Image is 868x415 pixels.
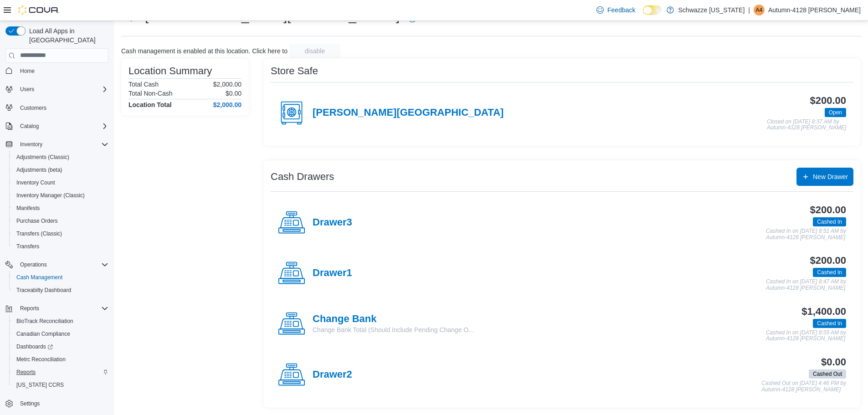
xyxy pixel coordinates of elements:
[817,218,842,226] span: Cashed In
[20,123,39,130] span: Catalog
[2,302,112,315] button: Reports
[13,177,108,188] span: Inventory Count
[128,90,173,97] h6: Total Non-Cash
[13,241,43,252] a: Transfers
[16,217,58,225] span: Purchase Orders
[16,318,73,325] span: BioTrack Reconciliation
[825,108,846,117] span: Open
[766,228,846,241] p: Cashed In on [DATE] 8:51 AM by Autumn-4128 [PERSON_NAME]
[13,215,62,226] a: Purchase Orders
[768,5,861,15] p: Autumn-4128 [PERSON_NAME]
[13,203,43,214] a: Manifests
[13,228,108,239] span: Transfers (Classic)
[13,367,39,378] a: Reports
[13,285,75,296] a: Traceabilty Dashboard
[607,5,635,15] span: Feedback
[13,316,77,327] a: BioTrack Reconciliation
[20,305,39,312] span: Reports
[313,217,352,229] h4: Drawer3
[766,279,846,291] p: Cashed In on [DATE] 8:47 AM by Autumn-4128 [PERSON_NAME]
[761,380,846,393] p: Cashed Out on [DATE] 4:46 PM by Autumn-4128 [PERSON_NAME]
[9,315,112,328] button: BioTrack Reconciliation
[16,274,62,281] span: Cash Management
[13,164,108,175] span: Adjustments (beta)
[16,243,39,250] span: Transfers
[13,152,73,163] a: Adjustments (Classic)
[13,367,108,378] span: Reports
[9,164,112,176] button: Adjustments (beta)
[593,1,639,19] a: Feedback
[678,5,745,15] p: Schwazze [US_STATE]
[305,46,325,56] span: disable
[13,354,108,365] span: Metrc Reconciliation
[16,66,38,77] a: Home
[13,152,108,163] span: Adjustments (Classic)
[16,381,64,389] span: [US_STATE] CCRS
[9,227,112,240] button: Transfers (Classic)
[821,357,846,368] h3: $0.00
[13,341,56,352] a: Dashboards
[13,379,67,390] a: [US_STATE] CCRS
[16,139,108,150] span: Inventory
[121,47,288,55] p: Cash management is enabled at this location. Click here to
[16,259,51,270] button: Operations
[313,325,474,334] p: Change Bank Total (Should Include Pending Change O...
[16,166,62,174] span: Adjustments (beta)
[13,379,108,390] span: Washington CCRS
[16,230,62,237] span: Transfers (Classic)
[18,5,59,15] img: Cova
[16,139,46,150] button: Inventory
[20,261,47,268] span: Operations
[13,164,66,175] a: Adjustments (beta)
[810,255,846,266] h3: $200.00
[16,205,40,212] span: Manifests
[2,101,112,114] button: Customers
[213,101,241,108] h4: $2,000.00
[16,192,85,199] span: Inventory Manager (Classic)
[16,303,108,314] span: Reports
[643,15,643,15] span: Dark Mode
[9,176,112,189] button: Inventory Count
[16,330,70,338] span: Canadian Compliance
[9,240,112,253] button: Transfers
[9,215,112,227] button: Purchase Orders
[829,108,842,117] span: Open
[748,5,750,15] p: |
[226,90,241,97] p: $0.00
[9,189,112,202] button: Inventory Manager (Classic)
[13,285,108,296] span: Traceabilty Dashboard
[16,356,66,363] span: Metrc Reconciliation
[313,369,352,381] h4: Drawer2
[13,241,108,252] span: Transfers
[13,354,69,365] a: Metrc Reconciliation
[16,259,108,270] span: Operations
[9,353,112,366] button: Metrc Reconciliation
[16,343,53,350] span: Dashboards
[801,306,846,317] h3: $1,400.00
[16,303,43,314] button: Reports
[16,287,71,294] span: Traceabilty Dashboard
[813,370,842,378] span: Cashed Out
[20,400,40,407] span: Settings
[9,328,112,340] button: Canadian Compliance
[13,190,108,201] span: Inventory Manager (Classic)
[13,190,88,201] a: Inventory Manager (Classic)
[20,141,42,148] span: Inventory
[766,330,846,342] p: Cashed In on [DATE] 8:55 AM by Autumn-4128 [PERSON_NAME]
[20,104,46,112] span: Customers
[16,369,36,376] span: Reports
[9,366,112,379] button: Reports
[813,268,846,277] span: Cashed In
[16,154,69,161] span: Adjustments (Classic)
[13,341,108,352] span: Dashboards
[26,26,108,45] span: Load All Apps in [GEOGRAPHIC_DATA]
[767,119,846,131] p: Closed on [DATE] 8:37 AM by Autumn-4128 [PERSON_NAME]
[2,83,112,96] button: Users
[16,121,108,132] span: Catalog
[128,66,212,77] h3: Location Summary
[271,66,318,77] h3: Store Safe
[16,65,108,77] span: Home
[128,101,172,108] h4: Location Total
[813,217,846,226] span: Cashed In
[756,5,763,15] span: A4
